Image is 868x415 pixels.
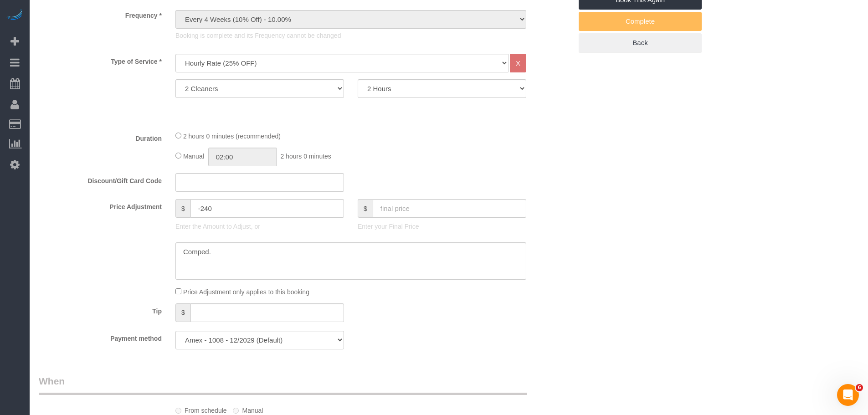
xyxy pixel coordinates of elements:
[358,199,373,218] span: $
[175,303,190,322] span: $
[281,153,331,160] span: 2 hours 0 minutes
[32,331,169,343] label: Payment method
[32,8,169,20] label: Frequency *
[358,222,526,231] p: Enter your Final Price
[175,403,227,415] label: From schedule
[183,288,309,296] span: Price Adjustment only applies to this booking
[32,54,169,66] label: Type of Service *
[39,374,527,395] legend: When
[837,384,859,406] iframe: Intercom live chat
[5,9,24,22] img: Automaid Logo
[32,303,169,316] label: Tip
[233,403,263,415] label: Manual
[32,131,169,143] label: Duration
[175,31,526,40] p: Booking is complete and its Frequency cannot be changed
[233,408,239,414] input: Manual
[32,173,169,185] label: Discount/Gift Card Code
[175,222,344,231] p: Enter the Amount to Adjust, or
[183,133,281,140] span: 2 hours 0 minutes (recommended)
[373,199,526,218] input: final price
[856,384,863,391] span: 6
[183,153,204,160] span: Manual
[175,408,181,414] input: From schedule
[32,199,169,211] label: Price Adjustment
[175,199,190,218] span: $
[579,33,702,52] a: Back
